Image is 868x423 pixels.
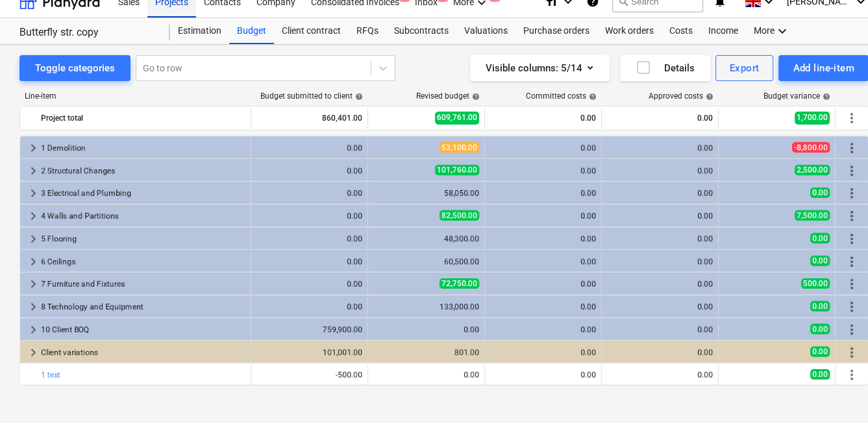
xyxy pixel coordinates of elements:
[844,254,860,269] span: More actions
[775,23,790,39] i: keyboard_arrow_down
[349,18,386,44] a: RFQs
[229,18,274,44] a: Budget
[25,231,41,247] span: keyboard_arrow_right
[730,60,760,77] div: Export
[490,280,596,289] div: 0.00
[373,257,479,266] div: 60,500.00
[256,234,362,243] div: 0.00
[35,60,115,77] div: Toggle categories
[256,348,362,357] div: 101,001.00
[260,91,363,101] div: Budget submitted to client
[746,18,798,44] div: More
[844,231,860,247] span: More actions
[793,60,854,77] div: Add line-item
[792,142,830,152] span: -8,800.00
[820,93,830,101] span: help
[607,108,713,128] div: 0.00
[607,189,713,198] div: 0.00
[515,18,597,44] div: Purchase orders
[607,348,713,357] div: 0.00
[41,160,245,181] div: 2 Structural Changes
[470,55,610,81] button: Visible columns:5/14
[490,166,596,175] div: 0.00
[25,276,41,292] span: keyboard_arrow_right
[607,325,713,334] div: 0.00
[490,211,596,221] div: 0.00
[25,344,41,360] span: keyboard_arrow_right
[256,325,362,334] div: 759,900.00
[41,319,245,340] div: 10 Client BOQ
[597,18,662,44] a: Work orders
[435,165,479,175] span: 101,760.00
[353,93,363,101] span: help
[25,254,41,269] span: keyboard_arrow_right
[763,91,830,101] div: Budget variance
[274,18,349,44] div: Client contract
[607,257,713,266] div: 0.00
[649,91,713,101] div: Approved costs
[373,325,479,334] div: 0.00
[490,348,596,357] div: 0.00
[373,302,479,311] div: 133,000.00
[844,344,860,360] span: More actions
[801,278,830,289] span: 500.00
[844,140,860,156] span: More actions
[810,301,830,311] span: 0.00
[803,361,868,423] iframe: Chat Widget
[703,93,713,101] span: help
[435,112,479,124] span: 609,761.00
[810,187,830,198] span: 0.00
[41,251,245,272] div: 6 Ceilings
[526,91,597,101] div: Committed costs
[41,206,245,226] div: 4 Walls and Partitions
[810,256,830,266] span: 0.00
[662,18,701,44] a: Costs
[490,234,596,243] div: 0.00
[490,108,596,128] div: 0.00
[486,60,594,77] div: Visible columns : 5/14
[810,233,830,243] span: 0.00
[607,211,713,221] div: 0.00
[25,186,41,201] span: keyboard_arrow_right
[795,165,830,175] span: 2,500.00
[607,143,713,152] div: 0.00
[490,302,596,311] div: 0.00
[256,257,362,266] div: 0.00
[373,189,479,198] div: 58,050.00
[25,322,41,337] span: keyboard_arrow_right
[170,18,229,44] a: Estimation
[440,142,479,152] span: 52,100.00
[256,302,362,311] div: 0.00
[19,91,252,101] div: Line-item
[416,91,480,101] div: Revised budget
[386,18,456,44] a: Subcontracts
[490,257,596,266] div: 0.00
[456,18,515,44] div: Valuations
[844,110,860,126] span: More actions
[41,138,245,158] div: 1 Demolition
[490,325,596,334] div: 0.00
[490,189,596,198] div: 0.00
[844,276,860,292] span: More actions
[607,370,713,380] div: 0.00
[256,143,362,152] div: 0.00
[607,302,713,311] div: 0.00
[715,55,774,81] button: Export
[41,183,245,204] div: 3 Electrical and Plumbing
[373,370,479,380] div: 0.00
[41,274,245,295] div: 7 Furniture and Fixtures
[41,342,245,363] div: Client variations
[810,346,830,357] span: 0.00
[844,186,860,201] span: More actions
[844,322,860,337] span: More actions
[844,299,860,315] span: More actions
[256,166,362,175] div: 0.00
[490,370,596,380] div: 0.00
[41,108,245,128] div: Project total
[256,108,362,128] div: 860,401.00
